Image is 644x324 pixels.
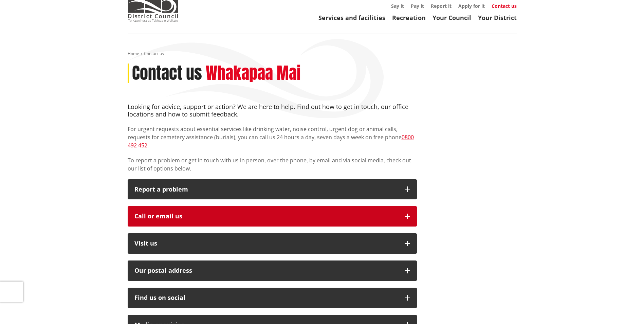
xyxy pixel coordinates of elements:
[613,295,637,320] iframe: Messenger Launcher
[458,3,485,9] a: Apply for it
[128,133,414,149] a: 0800 492 452
[392,14,426,22] a: Recreation
[134,240,398,247] p: Visit us
[128,260,417,281] button: Our postal address
[492,3,517,10] a: Contact us
[128,51,517,57] nav: breadcrumb
[128,156,417,173] p: To report a problem or get in touch with us in person, over the phone, by email and via social me...
[128,125,417,149] p: For urgent requests about essential services like drinking water, noise control, urgent dog or an...
[318,14,385,22] a: Services and facilities
[128,103,417,118] h4: Looking for advice, support or action? We are here to help. Find out how to get in touch, our off...
[128,51,139,56] a: Home
[134,213,398,220] div: Call or email us
[391,3,404,9] a: Say it
[134,186,398,193] p: Report a problem
[128,206,417,227] button: Call or email us
[128,179,417,200] button: Report a problem
[478,14,517,22] a: Your District
[128,288,417,308] button: Find us on social
[433,14,471,22] a: Your Council
[134,294,398,301] div: Find us on social
[206,64,301,83] h2: Whakapaa Mai
[134,267,398,274] h2: Our postal address
[411,3,424,9] a: Pay it
[144,51,164,56] span: Contact us
[128,233,417,254] button: Visit us
[431,3,452,9] a: Report it
[132,64,202,83] h1: Contact us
